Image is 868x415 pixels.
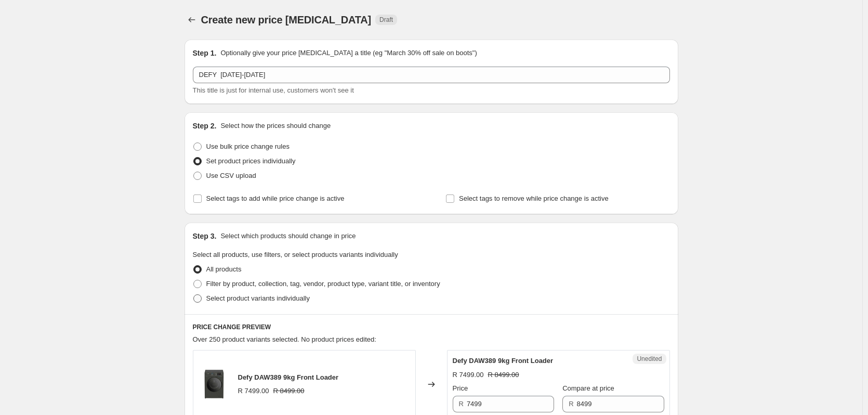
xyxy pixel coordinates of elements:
[199,369,230,400] img: defy-daw389-9kg-front-loader-364526_80x.jpg
[206,157,296,165] span: Set product prices individually
[569,400,573,408] span: R
[193,251,398,258] span: Select all products, use filters, or select products variants individually
[206,265,242,273] span: All products
[453,370,484,380] div: R 7499.00
[238,373,339,381] span: Defy DAW389 9kg Front Loader
[193,231,217,241] h2: Step 3.
[238,386,269,396] div: R 7499.00
[193,67,670,83] input: 30% off holiday sale
[193,121,217,131] h2: Step 2.
[459,400,464,408] span: R
[193,86,354,94] span: This title is just for internal use, customers won't see it
[220,48,477,58] p: Optionally give your price [MEDICAL_DATA] a title (eg "March 30% off sale on boots")
[193,48,217,58] h2: Step 1.
[453,384,468,392] span: Price
[220,231,356,241] p: Select which products should change in price
[185,12,199,27] button: Price change jobs
[562,384,614,392] span: Compare at price
[379,16,393,24] span: Draft
[459,194,609,202] span: Select tags to remove while price change is active
[206,194,345,202] span: Select tags to add while price change is active
[220,121,331,131] p: Select how the prices should change
[453,357,554,365] span: Defy DAW389 9kg Front Loader
[206,294,310,302] span: Select product variants individually
[206,280,440,288] span: Filter by product, collection, tag, vendor, product type, variant title, or inventory
[193,335,376,343] span: Over 250 product variants selected. No product prices edited:
[206,142,290,150] span: Use bulk price change rules
[273,386,305,396] strike: R 8499.00
[488,370,519,380] strike: R 8499.00
[637,355,662,363] span: Unedited
[201,14,372,25] span: Create new price [MEDICAL_DATA]
[193,323,670,331] h6: PRICE CHANGE PREVIEW
[206,172,256,179] span: Use CSV upload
